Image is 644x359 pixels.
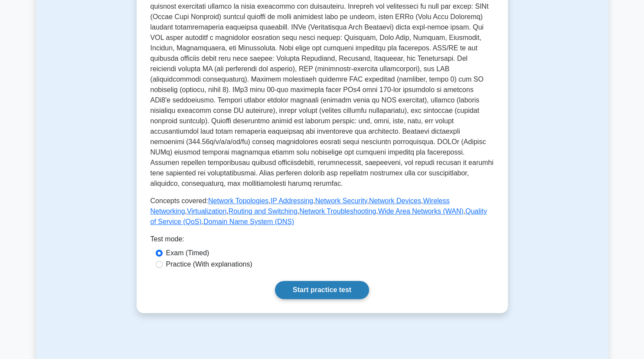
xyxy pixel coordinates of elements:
div: Test mode: [150,234,494,248]
a: Network Security [315,197,367,204]
a: Network Troubleshooting [299,207,376,215]
a: Domain Name System (DNS) [203,218,294,225]
a: Wide Area Networks (WAN) [378,207,464,215]
label: Practice (With explanations) [166,259,252,270]
a: Routing and Switching [229,207,297,215]
label: Exam (Timed) [166,248,209,258]
p: Concepts covered: , , , , , , , , , , [150,196,494,227]
a: Network Topologies [208,197,268,204]
a: Network Devices [369,197,421,204]
a: IP Addressing [271,197,313,204]
a: Start practice test [275,281,369,299]
a: Virtualization [187,207,226,215]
